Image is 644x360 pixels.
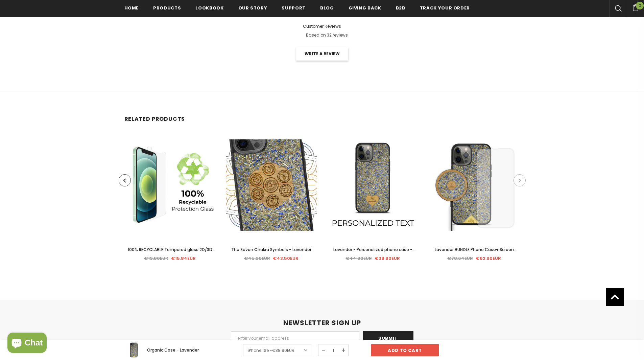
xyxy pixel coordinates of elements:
[429,246,520,253] a: Lavender BUNDLE Phone Case+ Screen Protector + Lavender Wireless Charger
[375,255,400,262] span: €38.90EUR
[349,5,381,11] span: Giving back
[144,255,168,262] span: €19.80EUR
[345,255,372,262] span: €44.90EUR
[636,2,644,9] span: 0
[226,246,317,253] a: The Seven Chakra Symbols - Lavender
[320,5,334,11] span: Blog
[5,333,49,355] inbox-online-store-chat: Shopify online store chat
[371,344,439,356] input: Add to cart
[434,247,517,260] span: Lavender BUNDLE Phone Case+ Screen Protector + Lavender Wireless Charger
[231,331,359,345] input: Email Address
[296,47,348,61] a: Write a review
[476,255,501,262] span: €62.90EUR
[273,255,299,262] span: €43.50EUR
[447,255,473,262] span: €78.64EUR
[238,5,267,11] span: Our Story
[147,347,199,353] span: Organic Case - Lavender
[296,32,303,38] span: 4.9 of 5 stars
[333,247,415,260] span: Lavender - Personalized phone case - Personalized gift
[195,5,223,11] span: Lookbook
[128,247,215,260] span: 100% RECYCLABLE Tempered glass 2D/3D screen protector
[124,115,185,123] span: Related Products
[627,3,644,11] a: 0
[303,23,341,29] span: Customer Reviews
[282,5,306,11] span: support
[283,318,361,328] span: NEWSLETTER SIGN UP
[153,5,181,11] span: Products
[272,347,294,353] span: €38.90EUR
[124,246,216,253] a: 100% RECYCLABLE Tempered glass 2D/3D screen protector
[420,5,470,11] span: Track your order
[171,255,196,262] span: €15.84EUR
[124,5,139,11] span: Home
[244,255,270,262] span: €45.90EUR
[327,246,419,253] a: Lavender - Personalized phone case - Personalized gift
[231,247,311,252] span: The Seven Chakra Symbols - Lavender
[306,32,348,38] span: Based on 32 reviews
[396,5,405,11] span: B2B
[243,344,311,356] a: iPhone 16e -€38.90EUR
[363,331,413,345] input: Submit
